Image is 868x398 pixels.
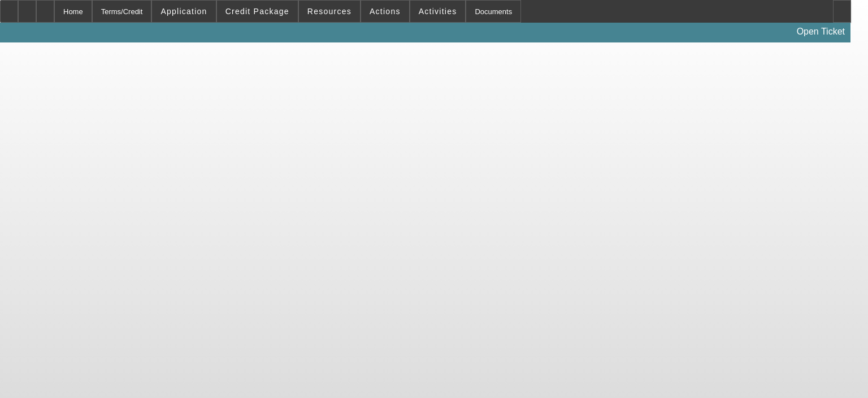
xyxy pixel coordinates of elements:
span: Credit Package [225,7,289,16]
a: Open Ticket [792,22,849,41]
span: Actions [370,7,401,16]
button: Resources [299,1,360,22]
button: Actions [361,1,409,22]
button: Activities [410,1,466,22]
span: Resources [307,7,351,16]
button: Application [152,1,215,22]
button: Credit Package [217,1,298,22]
span: Activities [419,7,457,16]
span: Application [160,7,207,16]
